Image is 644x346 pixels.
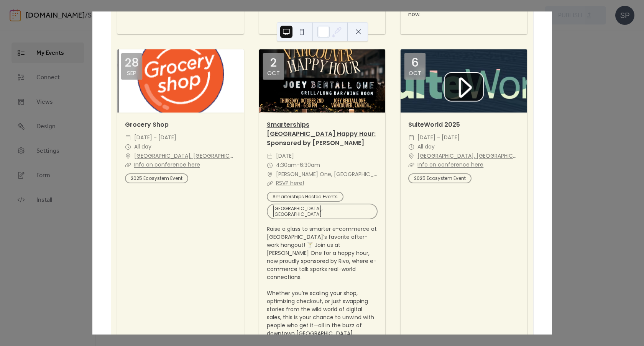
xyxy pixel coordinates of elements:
a: Smarterships [GEOGRAPHIC_DATA] Happy Hour: Sponsored by [PERSON_NAME] [267,120,376,147]
a: SuiteWorld 2025 [408,120,460,129]
div: 28 [125,57,139,69]
div: Sep [127,70,136,76]
span: 6:30am [300,161,320,170]
div: Oct [409,70,421,76]
a: [GEOGRAPHIC_DATA], [GEOGRAPHIC_DATA] [417,152,519,161]
div: ​ [125,133,131,142]
span: 4:30am [276,161,297,170]
span: [DATE] [276,152,294,161]
a: Info on conference here [134,161,200,168]
span: All day [134,142,151,152]
div: ​ [125,142,131,152]
div: ​ [125,152,131,161]
div: ​ [267,179,273,188]
a: Info on conference here [417,161,483,168]
div: ​ [267,161,273,170]
div: ​ [267,152,273,161]
div: 6 [411,57,419,69]
a: Grocery Shop [125,120,169,129]
div: ​ [408,133,414,142]
div: Oct [267,70,280,76]
div: ​ [408,152,414,161]
div: ​ [408,142,414,152]
div: 2 [270,57,277,69]
span: [DATE] - [DATE] [134,133,176,142]
div: ​ [125,160,131,170]
a: [GEOGRAPHIC_DATA], [GEOGRAPHIC_DATA] [134,152,236,161]
a: [PERSON_NAME] One, [GEOGRAPHIC_DATA] [276,170,378,179]
span: [DATE] - [DATE] [417,133,460,142]
a: RSVP here! [276,179,304,187]
div: ​ [267,170,273,179]
span: - [297,161,300,170]
span: All day [417,142,435,152]
div: ​ [408,160,414,170]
